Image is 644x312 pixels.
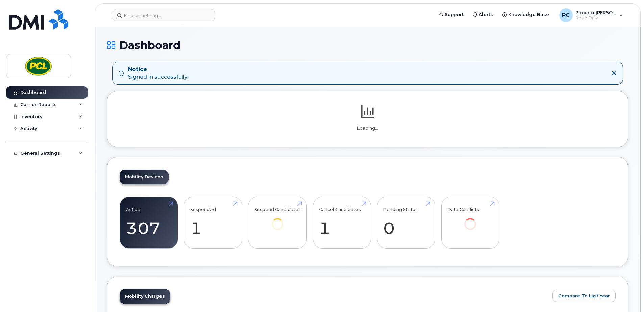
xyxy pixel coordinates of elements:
p: Loading... [120,125,616,131]
span: Compare To Last Year [558,293,610,299]
a: Pending Status 0 [383,200,429,245]
a: Active 307 [126,200,172,245]
strong: Notice [128,66,188,73]
h1: Dashboard [107,39,628,51]
a: Suspended 1 [190,200,236,245]
button: Compare To Last Year [552,290,616,302]
a: Cancel Candidates 1 [319,200,365,245]
a: Mobility Devices [120,170,169,184]
a: Suspend Candidates [254,200,301,239]
div: Signed in successfully. [128,66,188,81]
a: Data Conflicts [447,200,493,239]
a: Mobility Charges [120,289,170,304]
